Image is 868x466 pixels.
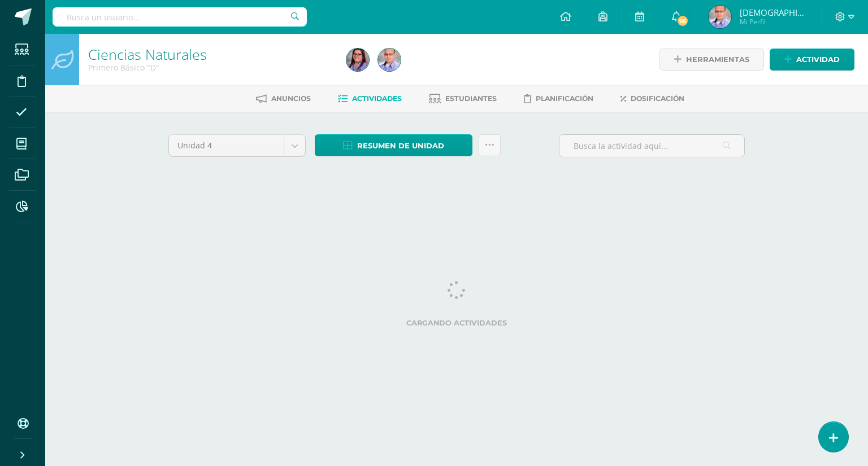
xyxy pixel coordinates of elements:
[352,94,402,103] span: Actividades
[524,90,593,108] a: Planificación
[620,90,684,108] a: Dosificación
[357,135,444,156] span: Resumen de unidad
[559,135,744,157] input: Busca la actividad aquí...
[177,135,275,156] span: Unidad 4
[709,6,731,28] img: 6631882797e12c53e037b4c09ade73fd.png
[536,94,593,103] span: Planificación
[53,7,307,27] input: Busca un usuario...
[315,134,472,156] a: Resumen de unidad
[88,46,333,62] h1: Ciencias Naturales
[168,319,745,327] label: Cargando actividades
[378,49,401,71] img: 6631882797e12c53e037b4c09ade73fd.png
[631,94,684,103] span: Dosificación
[770,49,854,71] a: Actividad
[429,90,497,108] a: Estudiantes
[659,49,764,71] a: Herramientas
[796,49,840,70] span: Actividad
[740,7,808,18] span: [DEMOGRAPHIC_DATA]
[88,62,333,73] div: Primero Básico 'D'
[740,17,808,27] span: Mi Perfil
[686,49,749,70] span: Herramientas
[169,135,305,156] a: Unidad 4
[271,94,311,103] span: Anuncios
[676,15,689,27] span: 96
[338,90,402,108] a: Actividades
[256,90,311,108] a: Anuncios
[445,94,497,103] span: Estudiantes
[346,49,369,71] img: d76661cb19da47c8721aaba634ec83f7.png
[88,45,207,64] a: Ciencias Naturales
